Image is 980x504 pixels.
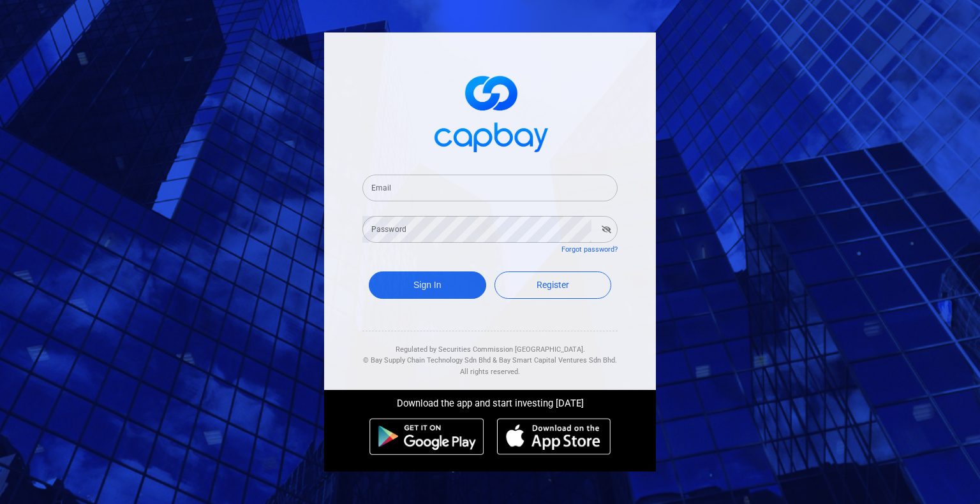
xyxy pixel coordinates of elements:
a: Register [494,271,612,299]
button: Sign In [369,271,486,299]
img: logo [426,64,554,159]
img: android [369,418,484,455]
img: ios [497,418,611,455]
span: © Bay Supply Chain Technology Sdn Bhd [363,356,491,364]
a: Forgot password? [561,245,618,254]
div: Download the app and start investing [DATE] [315,390,665,412]
div: Regulated by Securities Commission [GEOGRAPHIC_DATA]. & All rights reserved. [362,331,618,378]
span: Register [537,280,569,290]
span: Bay Smart Capital Ventures Sdn Bhd. [499,356,617,364]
